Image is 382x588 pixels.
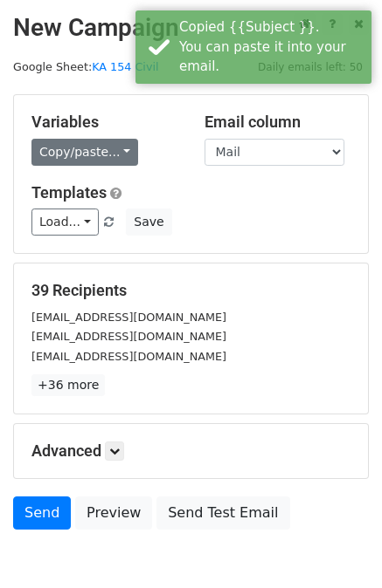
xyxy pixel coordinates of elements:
[31,330,226,343] small: [EMAIL_ADDRESS][DOMAIN_NAME]
[31,441,351,461] h5: Advanced
[31,311,226,324] small: [EMAIL_ADDRESS][DOMAIN_NAME]
[92,60,158,73] a: KA 154 Civil
[13,496,71,530] a: Send
[13,13,369,43] h2: New Campaign
[205,113,351,132] h5: Email column
[31,113,178,132] h5: Variables
[75,496,152,530] a: Preview
[31,374,105,396] a: +36 more
[31,281,351,300] h5: 39 Recipients
[31,350,226,363] small: [EMAIL_ADDRESS][DOMAIN_NAME]
[31,139,138,166] a: Copy/paste...
[13,60,159,73] small: Google Sheet:
[156,496,289,530] a: Send Test Email
[179,17,365,77] div: Copied {{Subject }}. You can paste it into your email.
[295,504,382,588] iframe: Chat Widget
[31,209,99,236] a: Load...
[31,183,107,202] a: Templates
[126,209,171,236] button: Save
